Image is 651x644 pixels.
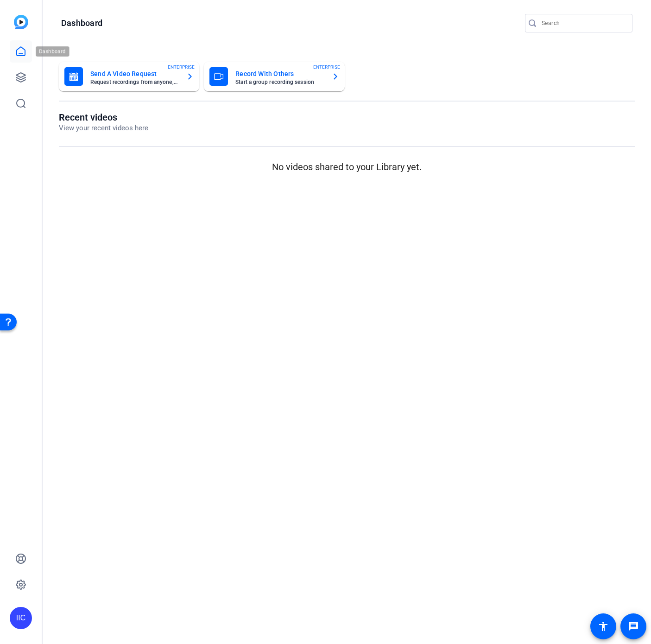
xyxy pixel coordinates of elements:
div: IIC [10,607,32,629]
input: Search [542,18,625,29]
h1: Recent videos [59,112,148,123]
div: Dashboard [36,46,73,57]
span: ENTERPRISE [168,64,195,70]
mat-icon: accessibility [598,621,609,632]
p: No videos shared to your Library yet. [59,160,635,174]
span: ENTERPRISE [313,64,340,70]
h1: Dashboard [61,18,102,29]
p: View your recent videos here [59,123,148,134]
button: Record With OthersStart a group recording sessionENTERPRISE [204,62,344,91]
img: blue-gradient.svg [14,15,28,29]
button: Send A Video RequestRequest recordings from anyone, anywhereENTERPRISE [59,62,199,91]
mat-card-subtitle: Request recordings from anyone, anywhere [90,79,179,85]
mat-card-title: Send A Video Request [90,68,179,79]
mat-card-subtitle: Start a group recording session [235,79,324,85]
mat-icon: message [628,621,639,632]
mat-card-title: Record With Others [235,68,324,79]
